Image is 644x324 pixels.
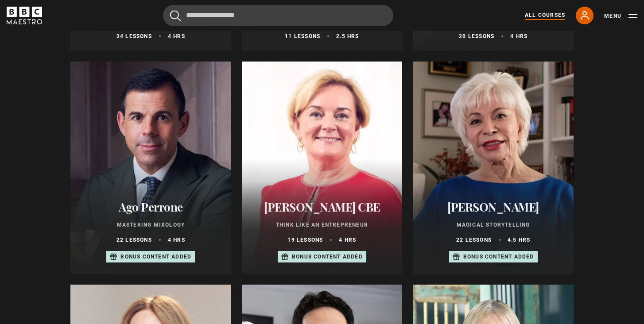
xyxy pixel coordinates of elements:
[459,32,494,40] p: 20 lessons
[242,62,403,274] a: [PERSON_NAME] CBE Think Like an Entrepreneur 19 lessons 4 hrs Bonus content added
[70,62,231,274] a: Ago Perrone Mastering Mixology 22 lessons 4 hrs Bonus content added
[81,200,221,214] h2: Ago Perrone
[287,236,323,244] p: 19 lessons
[7,7,42,24] svg: BBC Maestro
[336,32,359,40] p: 2.5 hrs
[423,221,563,229] p: Magical Storytelling
[510,32,528,40] p: 4 hrs
[168,236,185,244] p: 4 hrs
[604,12,637,20] button: Toggle navigation
[463,253,534,261] p: Bonus content added
[120,253,191,261] p: Bonus content added
[285,32,320,40] p: 11 lessons
[292,253,363,261] p: Bonus content added
[339,236,356,244] p: 4 hrs
[81,221,221,229] p: Mastering Mixology
[116,32,152,40] p: 24 lessons
[252,200,392,214] h2: [PERSON_NAME] CBE
[163,5,393,26] input: Search
[168,32,185,40] p: 4 hrs
[170,10,181,21] button: Submit the search query
[525,11,565,20] a: All Courses
[456,236,492,244] p: 22 lessons
[116,236,152,244] p: 22 lessons
[423,200,563,214] h2: [PERSON_NAME]
[252,221,392,229] p: Think Like an Entrepreneur
[508,236,530,244] p: 4.5 hrs
[413,62,574,274] a: [PERSON_NAME] Magical Storytelling 22 lessons 4.5 hrs Bonus content added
